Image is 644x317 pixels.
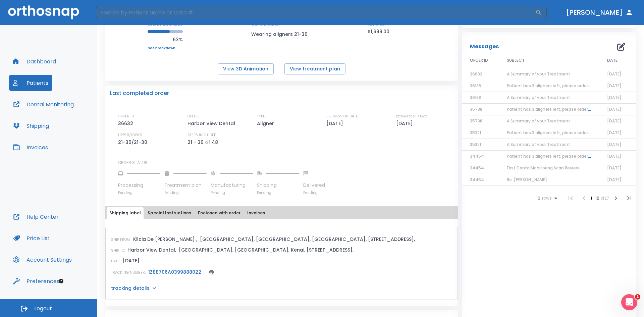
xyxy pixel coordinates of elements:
p: 63% [148,36,183,44]
span: A Summary of your Treatment [507,142,570,147]
span: 34454 [470,165,484,171]
p: TRACKING NUMBER: [111,270,146,276]
button: Invoices [245,207,268,219]
span: 10 [536,196,540,201]
div: tabs [107,207,457,219]
p: $1,699.00 [368,28,389,36]
span: [DATE] [607,153,622,159]
p: Kilcia De [PERSON_NAME] , [133,235,197,243]
span: 34454 [470,153,484,159]
p: Manufacturing [211,182,253,189]
span: [DATE] [607,71,622,77]
button: Shipping label [107,207,144,219]
p: DATE: [111,258,120,264]
p: SHIP TO: [111,248,125,254]
p: SHIP FROM: [111,237,130,243]
span: Logout [34,305,52,312]
p: Pending [118,190,160,195]
p: of [205,138,210,146]
p: Treatment plan [164,182,207,189]
button: Help Center [9,209,63,225]
p: [GEOGRAPHIC_DATA], [GEOGRAPHIC_DATA], [GEOGRAPHIC_DATA], [STREET_ADDRESS], [200,235,415,243]
button: Dental Monitoring [9,96,78,112]
span: SUBJECT [507,57,525,63]
a: See breakdown [148,46,183,50]
p: [DATE] [396,119,415,127]
span: Patient has 3 aligners left, please order next set! [507,83,608,89]
span: rows [540,196,552,201]
p: [GEOGRAPHIC_DATA], [GEOGRAPHIC_DATA], Kenai, [STREET_ADDRESS], [179,246,354,254]
span: 35321 [470,130,481,136]
span: 34454 [470,177,484,182]
p: Processing [118,182,160,189]
p: 21 - 30 [187,138,204,146]
span: 35738 [470,106,482,112]
p: Pending [257,190,299,195]
span: First DentalMonitoring Scan Review! [507,165,581,171]
p: SUBMISSION DATE [326,113,358,119]
p: Pending [303,190,325,195]
p: Harbor View Dental, [127,246,176,254]
span: [DATE] [607,165,622,171]
span: 36188 [470,83,481,89]
button: Special Instructions [145,207,194,219]
span: of 27 [600,195,609,201]
button: Preferences [9,273,63,289]
p: Delivered [303,182,325,189]
span: A Summary of your Treatment [507,71,570,77]
div: Tooltip anchor [58,278,64,284]
button: Price List [9,230,54,246]
p: ESTIMATED SHIP DATE [396,113,427,119]
p: tracking details [111,285,150,292]
p: Pending [164,190,207,195]
p: OFFICE [187,113,200,119]
span: 1 [635,294,640,300]
button: Dashboard [9,53,60,69]
p: Aligner [257,119,276,127]
p: Messages [470,43,499,51]
span: 1 - 10 [591,195,600,201]
input: Search by Patient Name or Case # [96,6,535,19]
p: [DATE] [326,119,345,127]
span: [DATE] [607,83,622,89]
p: Harbor View Dental [187,119,237,127]
span: Patient has 3 aligners left, please order next set! [507,130,608,136]
span: A Summary of your Treatment [507,95,570,100]
button: Account Settings [9,252,76,268]
p: 21-30/21-30 [118,138,150,146]
span: 36632 [470,71,482,77]
p: UPPER/LOWER [118,132,143,138]
p: Pending [211,190,253,195]
button: [PERSON_NAME] [563,6,636,18]
span: [DATE] [607,118,622,124]
span: 35321 [470,142,481,147]
iframe: Intercom live chat [621,294,637,310]
span: [DATE] [607,95,622,100]
span: Patient has 3 aligners left, please order next set! [507,106,608,112]
span: [DATE] [607,106,622,112]
button: View treatment plan [284,63,345,74]
span: Patient has 3 aligners left, please order next set! [507,153,608,159]
button: Patients [9,75,52,91]
p: ORDER STATUS [118,160,453,166]
img: Orthosnap [8,5,79,19]
button: print [207,267,216,277]
button: Enclosed with order [195,207,243,219]
button: Shipping [9,118,53,134]
span: Re: [PERSON_NAME] [507,177,547,182]
p: Last completed order [110,89,169,97]
span: [DATE] [607,130,622,136]
span: ORDER ID [470,57,488,63]
p: [DATE] [123,257,140,265]
span: [DATE] [607,142,622,147]
span: [DATE] [607,177,622,182]
p: 36632 [118,119,136,127]
p: Wearing aligners 21-30 [251,30,312,38]
p: TYPE [257,113,265,119]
